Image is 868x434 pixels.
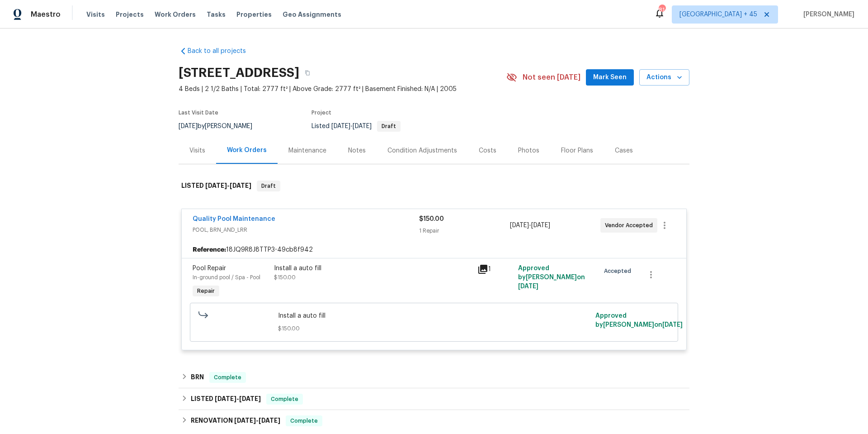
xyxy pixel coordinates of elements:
[239,396,261,402] span: [DATE]
[179,410,689,432] div: RENOVATION [DATE]-[DATE]Complete
[510,222,529,229] span: [DATE]
[230,182,251,189] span: [DATE]
[179,68,299,77] h2: [STREET_ADDRESS]
[215,396,261,402] span: -
[278,324,590,333] span: $150.00
[193,286,218,296] span: Repair
[179,123,198,129] span: [DATE]
[258,181,279,191] span: Draft
[523,73,580,82] span: Not seen [DATE]
[86,10,105,19] span: Visits
[278,311,590,320] span: Install a auto fill
[227,146,267,155] div: Work Orders
[593,72,627,83] span: Mark Seen
[267,395,302,404] span: Complete
[299,65,316,81] button: Copy Address
[191,415,280,426] h6: RENOVATION
[311,110,331,115] span: Project
[662,322,683,328] span: [DATE]
[419,226,509,235] div: 1 Repair
[605,221,656,230] span: Vendor Accepted
[287,416,321,425] span: Complete
[182,242,686,258] div: 18JQ9R8J8TTP3-49cb8f942
[518,265,585,290] span: Approved by [PERSON_NAME] on
[116,10,144,19] span: Projects
[205,182,251,189] span: -
[615,146,633,155] div: Cases
[210,373,245,382] span: Complete
[518,146,539,155] div: Photos
[31,10,61,19] span: Maestro
[283,10,341,19] span: Geo Assignments
[193,225,419,234] span: POOL, BRN_AND_LRR
[387,146,457,155] div: Condition Adjustments
[646,72,682,83] span: Actions
[561,146,593,155] div: Floor Plans
[179,388,689,410] div: LISTED [DATE]-[DATE]Complete
[234,417,256,424] span: [DATE]
[179,85,506,94] span: 4 Beds | 2 1/2 Baths | Total: 2777 ft² | Above Grade: 2777 ft² | Basement Finished: N/A | 2005
[274,275,296,280] span: $150.00
[604,267,635,276] span: Accepted
[659,5,665,14] div: 814
[378,124,400,129] span: Draft
[193,245,226,254] b: Reference:
[236,10,272,19] span: Properties
[193,216,275,222] a: Quality Pool Maintenance
[259,417,280,424] span: [DATE]
[331,123,372,129] span: -
[331,123,350,129] span: [DATE]
[479,146,496,155] div: Costs
[193,275,260,280] span: In-ground pool / Spa - Pool
[353,123,372,129] span: [DATE]
[179,110,218,115] span: Last Visit Date
[518,283,538,290] span: [DATE]
[639,69,689,86] button: Actions
[179,367,689,388] div: BRN Complete
[531,222,550,229] span: [DATE]
[191,372,204,383] h6: BRN
[595,313,683,328] span: Approved by [PERSON_NAME] on
[477,264,513,275] div: 1
[800,10,854,19] span: [PERSON_NAME]
[274,264,472,273] div: Install a auto fill
[419,216,444,222] span: $150.00
[207,11,226,18] span: Tasks
[189,146,205,155] div: Visits
[679,10,757,19] span: [GEOGRAPHIC_DATA] + 45
[215,396,236,402] span: [DATE]
[510,221,550,230] span: -
[191,394,261,405] h6: LISTED
[205,182,227,189] span: [DATE]
[288,146,326,155] div: Maintenance
[179,47,265,56] a: Back to all projects
[179,172,689,200] div: LISTED [DATE]-[DATE]Draft
[155,10,196,19] span: Work Orders
[311,123,401,129] span: Listed
[193,265,226,272] span: Pool Repair
[348,146,366,155] div: Notes
[234,417,280,424] span: -
[181,181,251,191] h6: LISTED
[179,121,263,132] div: by [PERSON_NAME]
[586,69,634,86] button: Mark Seen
